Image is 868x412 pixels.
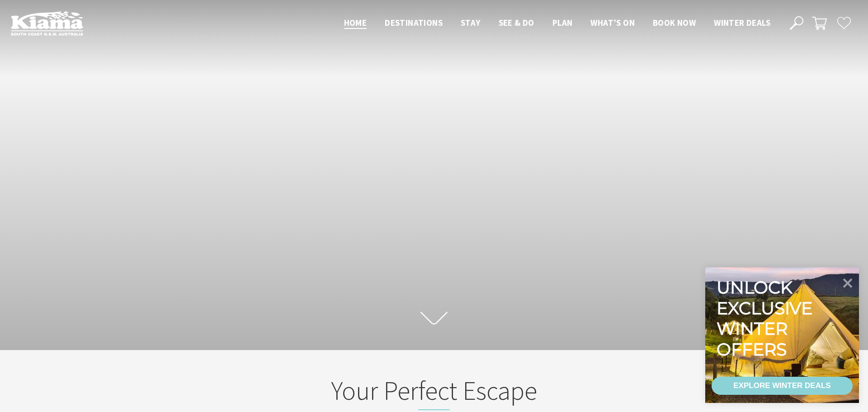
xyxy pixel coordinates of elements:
span: See & Do [499,17,534,28]
div: EXPLORE WINTER DEALS [733,377,830,395]
div: Unlock exclusive winter offers [717,277,816,360]
span: Destinations [385,17,443,28]
span: Home [344,17,367,28]
span: What’s On [590,17,635,28]
span: Book now [653,17,696,28]
a: EXPLORE WINTER DEALS [712,377,853,395]
span: Stay [461,17,481,28]
h2: Your Perfect Escape [257,375,611,410]
img: Kiama Logo [11,11,83,36]
span: Winter Deals [714,17,770,28]
nav: Main Menu [335,16,779,31]
span: Plan [552,17,573,28]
